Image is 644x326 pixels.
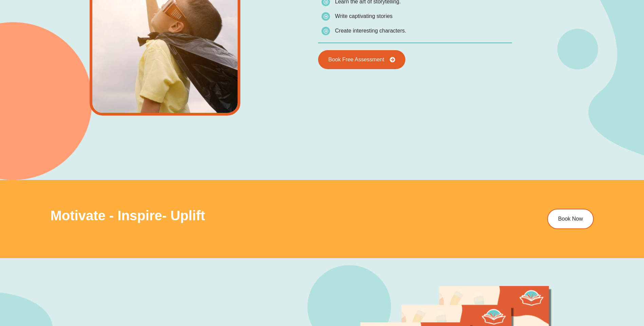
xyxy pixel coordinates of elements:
span: Create interesting characters. [335,28,406,34]
a: Book Now [547,209,594,229]
span: Book Free Assessment [328,57,384,62]
h3: Motivate - Inspire- Uplift​ [51,209,480,222]
img: icon-list.png [321,12,330,21]
a: Book Free Assessment [318,50,405,69]
span: Book Now [558,216,583,222]
iframe: Chat Widget [531,249,644,326]
span: Write captivating stories [335,13,393,19]
img: icon-list.png [321,27,330,35]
